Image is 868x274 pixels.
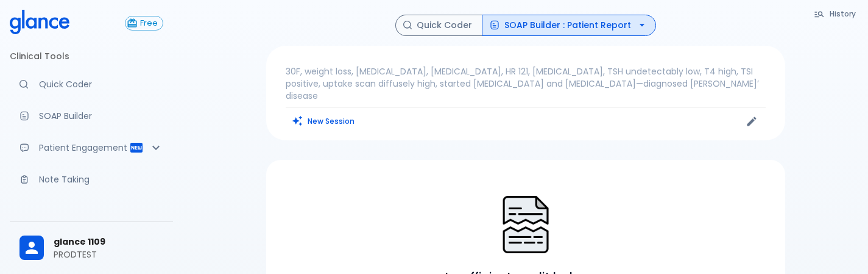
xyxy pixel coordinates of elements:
[10,103,173,129] a: Docugen: Compose a clinical documentation in seconds
[54,248,163,261] p: PRODTEST
[10,134,173,161] div: Patient Reports & Referrals
[39,142,129,154] p: Patient Engagement
[39,78,163,90] p: Quick Coder
[286,65,766,102] p: 30F, weight loss, [MEDICAL_DATA], [MEDICAL_DATA], HR 121, [MEDICAL_DATA], TSH undetectably low, T...
[10,166,173,193] a: Advanced note-taking
[54,236,163,248] span: glance 1109
[10,227,173,269] div: glance 1109PRODTEST
[808,5,863,23] button: History
[495,194,556,255] img: Search Not Found
[286,112,362,130] button: Clears all inputs and results.
[743,112,761,131] button: Edit
[125,16,163,31] button: Free
[10,41,173,71] li: Clinical Tools
[135,19,163,28] span: Free
[125,16,173,31] a: Click to view or change your subscription
[39,173,163,186] p: Note Taking
[482,15,656,36] button: SOAP Builder : Patient Report
[39,110,163,122] p: SOAP Builder
[395,15,482,36] button: Quick Coder
[10,71,173,98] a: Moramiz: Find ICD10AM codes instantly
